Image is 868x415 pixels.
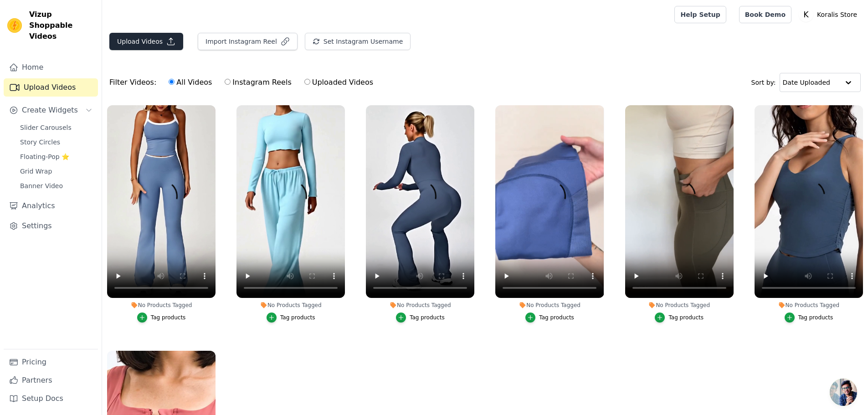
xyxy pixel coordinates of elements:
span: Floating-Pop ⭐ [20,152,69,161]
div: No Products Tagged [236,302,345,309]
input: Uploaded Videos [304,79,310,85]
div: Tag products [668,314,704,321]
button: K Koralis Store [799,6,861,23]
img: Vizup [7,18,22,33]
span: Create Widgets [22,105,78,116]
text: K [803,10,809,19]
a: Story Circles [15,136,98,149]
button: Tag products [137,313,186,323]
div: Bate-papo aberto [830,379,857,406]
span: Vizup Shoppable Videos [29,9,94,42]
a: Banner Video [15,179,98,192]
button: Set Instagram Username [305,33,411,50]
div: Tag products [151,314,186,321]
button: Tag products [525,313,574,323]
input: Instagram Reels [225,79,231,85]
div: Tag products [539,314,574,321]
a: Upload Videos [4,78,98,97]
label: Uploaded Videos [304,77,374,88]
div: Filter Videos: [109,72,378,93]
div: No Products Tagged [625,302,734,309]
div: Tag products [280,314,315,321]
label: All Videos [168,77,212,88]
span: Story Circles [20,138,60,147]
button: Upload Videos [109,33,183,50]
div: Sort by: [751,73,861,92]
span: Banner Video [20,181,63,190]
a: Book Demo [739,6,791,23]
span: Grid Wrap [20,167,52,176]
a: Setup Docs [4,389,98,408]
a: Settings [4,217,98,235]
label: Instagram Reels [224,77,292,88]
button: Tag products [785,313,833,323]
a: Pricing [4,353,98,371]
div: No Products Tagged [755,302,863,309]
a: Grid Wrap [15,165,98,178]
button: Create Widgets [4,101,98,119]
div: Tag products [798,314,833,321]
a: Help Setup [674,6,726,23]
button: Tag products [396,313,445,323]
span: Slider Carousels [20,123,72,132]
button: Tag products [267,313,315,323]
button: Import Instagram Reel [198,33,298,50]
a: Slider Carousels [15,121,98,134]
div: Tag products [410,314,445,321]
a: Analytics [4,197,98,215]
input: All Videos [169,79,175,85]
div: No Products Tagged [107,302,216,309]
a: Home [4,58,98,77]
p: Koralis Store [813,6,861,23]
button: Tag products [655,313,704,323]
a: Floating-Pop ⭐ [15,150,98,163]
div: No Products Tagged [495,302,604,309]
a: Partners [4,371,98,389]
div: No Products Tagged [366,302,474,309]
